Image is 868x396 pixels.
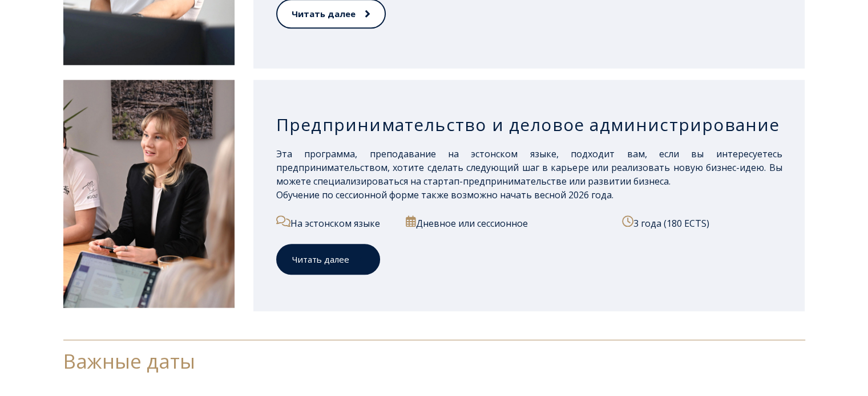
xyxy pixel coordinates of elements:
font: Читать далее [292,8,356,19]
a: Читать далее [276,244,380,275]
font: На эстонском языке [290,217,380,230]
font: Обучение по сессионной форме также возможно начать весной 2026 года. [276,189,613,201]
font: Дневное или сессионное [416,217,528,230]
font: 3 года (180 ECTS) [633,217,709,230]
font: Читать далее [292,254,349,265]
font: Предпринимательство и деловое администрирование [276,113,780,136]
img: Предпринимательство и деловое администрирование [63,80,235,308]
font: Эта программа, преподавание на эстонском языке, подходит вам, если вы интересуетесь предпринимате... [276,148,782,187]
font: Важные даты [63,348,195,374]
